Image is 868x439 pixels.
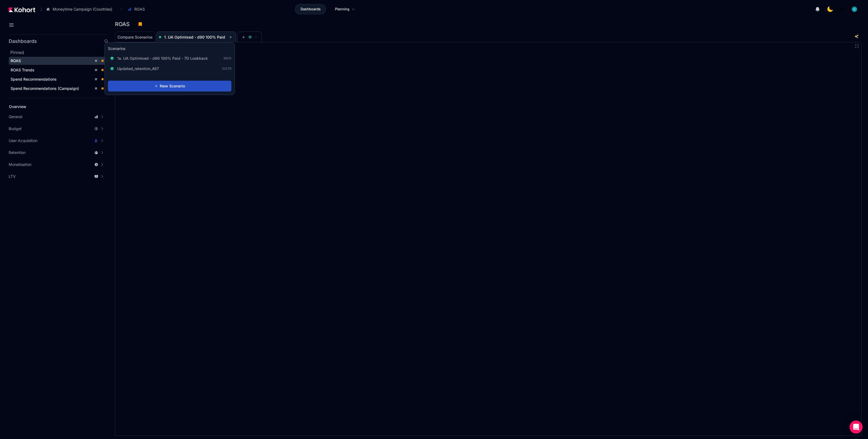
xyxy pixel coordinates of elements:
span: Monetisation [9,162,31,167]
h3: ROAS [115,21,133,27]
span: 1a. UA Optimised - d90 100% Paid - 7D Lookback [117,56,208,61]
span: Spend Recommendations [11,77,57,81]
span: 9905 [224,56,231,61]
a: Dashboards [295,4,326,14]
a: ROAS [9,57,107,65]
span: Overview [9,104,26,109]
span: › [120,7,123,11]
span: Dashboards [301,7,321,12]
span: / [36,7,42,12]
div: Open Intercom Messenger [850,421,863,434]
h3: Scenarios [108,46,125,52]
button: ROAS [125,5,151,14]
span: Retention [9,150,25,155]
button: Moneytime Campaign (Countries) [43,5,118,14]
span: User Acquisition [9,138,37,143]
span: Updated_retention_467 [117,66,159,71]
span: ROAS Trends [11,68,34,72]
button: Updated_retention_467 [108,64,164,73]
button: Fullscreen [855,44,859,48]
a: Spend Recommendations [9,75,107,83]
span: ROAS [134,7,145,12]
h2: Dashboards [9,39,37,44]
a: Planning [329,4,360,14]
img: logo_MoneyTimeLogo_1_20250619094856634230.png [840,7,845,12]
span: ROAS [11,58,21,63]
span: 1. UA Optimised - d90 100% Paid [164,35,225,39]
h2: Pinned [10,49,108,56]
span: Compare Scenarios [117,35,153,39]
span: 10079 [222,67,231,71]
a: Spend Recommendations (Campaign) [9,84,107,93]
img: Kohort logo [9,7,35,12]
span: LTV [9,174,16,179]
span: General [9,114,22,119]
button: 1a. UA Optimised - d90 100% Paid - 7D Lookback [108,54,213,63]
span: New Scenario [160,83,185,89]
button: New Scenario [108,81,231,91]
span: Moneytime Campaign (Countries) [53,7,112,12]
span: Spend Recommendations (Campaign) [11,86,79,91]
span: Planning [335,7,349,12]
a: Overview [7,103,99,111]
span: Budget [9,126,22,131]
a: ROAS Trends [9,66,107,74]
